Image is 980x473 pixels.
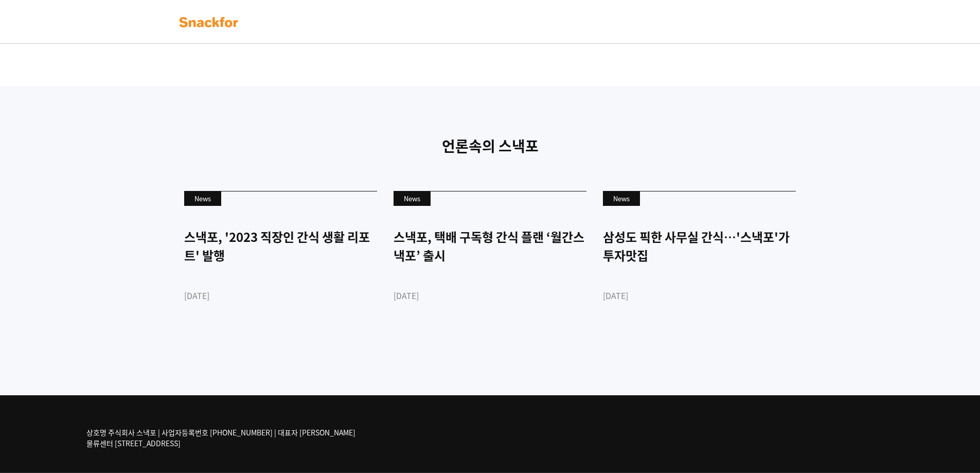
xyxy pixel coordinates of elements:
div: [DATE] [184,289,377,302]
a: News 스낵포, '2023 직장인 간식 생활 리포트' 발행 [DATE] [184,191,377,338]
div: [DATE] [603,289,796,302]
div: [DATE] [394,289,586,302]
p: 상호명 주식회사 스낵포 | 사업자등록번호 [PHONE_NUMBER] | 대표자 [PERSON_NAME] 물류센터 [STREET_ADDRESS] [86,427,355,449]
div: 스낵포, '2023 직장인 간식 생활 리포트' 발행 [184,227,377,265]
div: News [394,191,431,206]
div: News [184,191,221,206]
div: 스낵포, 택배 구독형 간식 플랜 ‘월간스낵포’ 출시 [394,227,586,265]
a: News 삼성도 픽한 사무실 간식…'스낵포'가 투자맛집 [DATE] [603,191,796,338]
p: 언론속의 스낵포 [176,135,804,157]
div: News [603,191,640,206]
a: News 스낵포, 택배 구독형 간식 플랜 ‘월간스낵포’ 출시 [DATE] [394,191,586,338]
div: 삼성도 픽한 사무실 간식…'스낵포'가 투자맛집 [603,227,796,265]
img: background-main-color.svg [176,14,241,30]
